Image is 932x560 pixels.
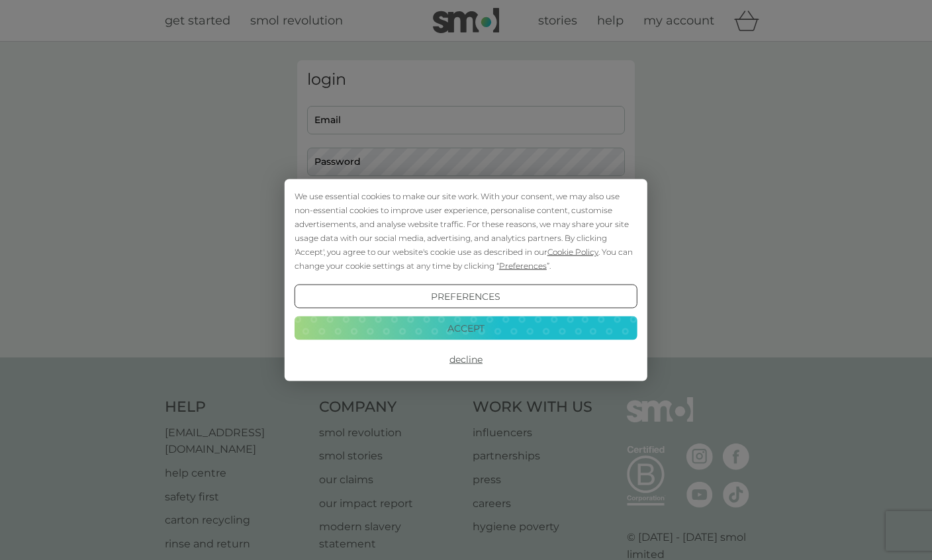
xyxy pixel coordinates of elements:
span: Cookie Policy [547,247,598,257]
button: Preferences [295,285,637,308]
span: Preferences [499,261,547,271]
div: Cookie Consent Prompt [285,179,647,381]
div: We use essential cookies to make our site work. With your consent, we may also use non-essential ... [295,189,637,273]
button: Accept [295,316,637,340]
button: Decline [295,348,637,371]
